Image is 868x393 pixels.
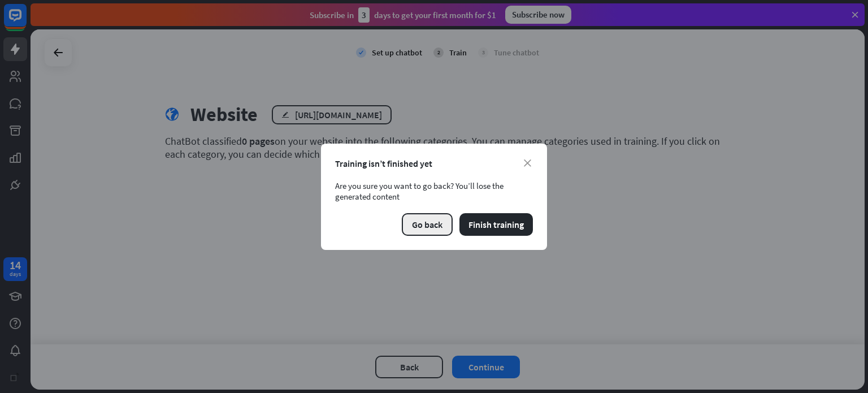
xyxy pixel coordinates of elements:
[402,213,453,236] button: Go back
[9,5,43,38] button: Open LiveChat chat widget
[459,213,533,236] button: Finish training
[335,158,533,169] div: Training isn’t finished yet
[335,180,533,202] div: Are you sure you want to go back? You’ll lose the generated content
[524,159,531,167] i: close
